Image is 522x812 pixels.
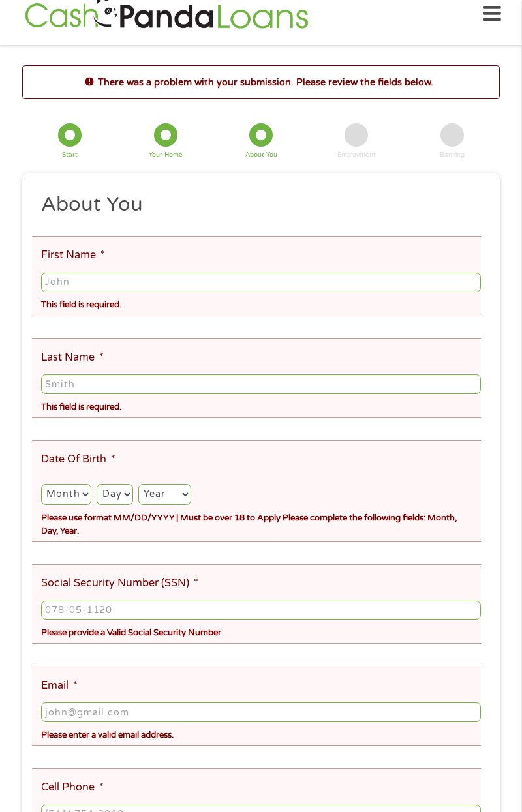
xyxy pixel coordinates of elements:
[149,152,183,158] div: Your Home
[41,192,472,218] h2: About You
[41,679,78,693] label: Email
[337,152,376,158] div: Employment
[41,725,481,742] div: Please enter a valid email address.
[440,152,465,158] div: Banking
[62,152,78,158] div: Start
[41,351,104,365] label: Last Name
[41,702,481,722] input: john@gmail.com
[41,601,481,620] input: 078-05-1120
[41,781,104,794] label: Cell Phone
[41,273,481,292] input: John
[41,294,481,312] div: This field is required.
[41,248,105,262] label: First Name
[41,453,115,466] label: Date Of Birth
[245,152,277,158] div: About You
[41,622,481,640] div: Please provide a Valid Social Security Number
[41,577,198,590] label: Social Security Number (SSN)
[41,507,481,538] div: Please use format MM/DD/YYYY | Must be over 18 to Apply Please complete the following fields: Mon...
[41,397,481,414] div: This field is required.
[41,374,481,394] input: Smith
[23,75,499,89] h2: There was a problem with your submission. Please review the fields below.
